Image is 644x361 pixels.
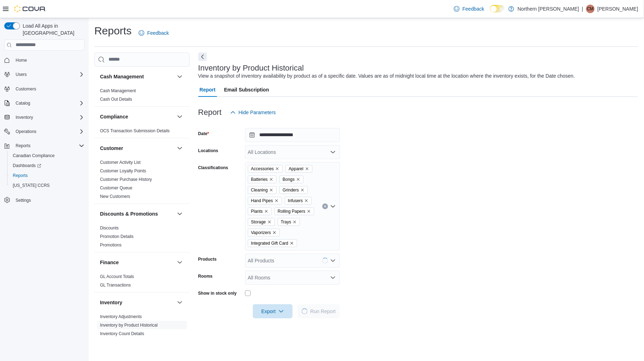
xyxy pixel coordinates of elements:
a: Customer Purchase History [100,177,152,182]
a: Dashboards [10,161,44,170]
h3: Report [198,108,222,117]
button: Remove Vaporizers from selection in this group [272,231,277,235]
span: Canadian Compliance [13,153,55,159]
button: Customer [100,145,174,152]
button: Discounts & Promotions [100,210,174,217]
label: Rooms [198,273,213,279]
span: Reports [10,171,84,180]
span: Hand Pipes [248,197,282,205]
div: Discounts & Promotions [94,224,190,252]
span: Export [257,304,288,318]
span: Customer Queue [100,185,132,191]
span: GL Transactions [100,282,131,288]
button: Inventory [100,299,174,306]
button: Settings [1,195,87,205]
label: Date [198,131,209,137]
span: Load All Apps in [GEOGRAPHIC_DATA] [20,22,84,37]
span: Plants [251,208,263,215]
span: Promotions [100,242,122,248]
label: Classifications [198,165,228,171]
span: Discounts [100,225,119,231]
span: Integrated Gift Card [251,240,288,247]
span: Customers [16,86,36,92]
button: Remove Accessories from selection in this group [275,167,279,171]
input: Press the down key to open a popover containing a calendar. [245,128,340,142]
span: Integrated Gift Card [248,239,297,247]
span: Home [16,57,27,63]
button: Compliance [100,113,174,120]
button: Finance [176,258,184,267]
a: Reports [10,171,30,180]
button: Remove Integrated Gift Card from selection in this group [290,241,294,245]
a: OCS Transaction Submission Details [100,128,170,133]
span: Hand Pipes [251,197,273,204]
button: Discounts & Promotions [176,210,184,218]
span: Batteries [251,176,268,183]
span: Cleaning [248,186,277,194]
button: Reports [7,171,87,180]
span: Reports [16,143,30,149]
button: Remove Rolling Papers from selection in this group [307,209,311,213]
span: Rolling Papers [274,207,314,215]
h3: Compliance [100,113,128,120]
span: Catalog [13,99,84,107]
span: Email Subscription [224,83,269,97]
a: Canadian Compliance [10,151,57,160]
span: Loading [301,308,308,315]
button: Remove Plants from selection in this group [264,209,268,213]
p: Northern [PERSON_NAME] [518,5,579,13]
button: [US_STATE] CCRS [7,180,87,190]
span: Operations [16,129,37,134]
a: Dashboards [7,161,87,171]
a: Home [13,56,30,65]
a: Customers [13,85,39,93]
span: Operations [13,127,84,136]
button: LoadingRun Report [298,304,340,318]
button: Home [1,55,87,65]
span: Plants [248,207,272,215]
h3: Cash Management [100,73,144,80]
a: GL Account Totals [100,274,134,279]
span: CM [587,5,594,13]
span: Feedback [147,29,169,37]
button: Compliance [176,112,184,121]
button: Cash Management [100,73,174,80]
span: New Customers [100,194,130,199]
a: [US_STATE] CCRS [10,181,52,190]
h1: Reports [94,24,132,38]
span: Inventory Adjustments [100,314,142,320]
div: Cash Management [94,87,190,106]
span: Users [16,72,27,77]
label: Products [198,256,217,262]
a: Cash Out Details [100,97,132,102]
button: Catalog [13,99,33,107]
span: Customer Loyalty Points [100,168,146,174]
h3: Customer [100,145,123,152]
a: Promotion Details [100,234,134,239]
button: Open list of options [330,149,336,155]
span: Cash Management [100,88,136,94]
span: Customer Purchase History [100,177,152,182]
span: Infusers [288,197,303,204]
span: Trays [278,218,300,226]
button: Remove Infusers from selection in this group [304,199,309,203]
span: Infusers [285,197,312,205]
span: Report [200,83,216,97]
span: Apparel [285,165,312,173]
a: Promotions [100,243,122,248]
span: Bongs [279,176,304,183]
button: Open list of options [330,204,336,209]
p: [PERSON_NAME] [598,5,638,13]
button: Remove Batteries from selection in this group [269,177,273,182]
button: Remove Hand Pipes from selection in this group [274,199,279,203]
span: [US_STATE] CCRS [13,183,50,188]
button: Remove Grinders from selection in this group [300,188,305,192]
button: Cash Management [176,72,184,81]
h3: Discounts & Promotions [100,210,158,217]
button: Operations [13,127,39,136]
button: Open list of options [330,258,336,263]
span: Reports [13,141,84,150]
span: Accessories [248,165,283,173]
a: GL Transactions [100,283,131,288]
